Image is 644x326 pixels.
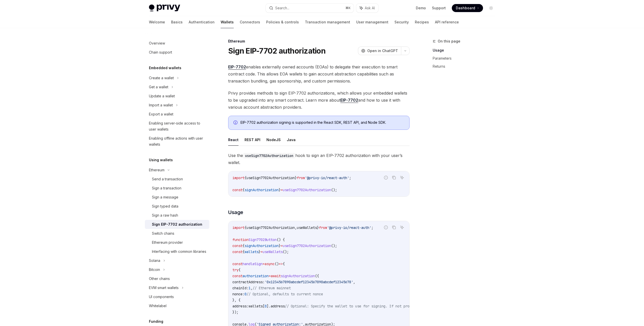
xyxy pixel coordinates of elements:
[245,243,279,248] span: signAuthorization
[152,194,178,200] div: Sign a message
[189,16,215,28] a: Authentication
[433,62,499,70] a: Returns
[145,48,209,57] a: Chain support
[145,247,209,256] a: Interfacing with common libraries
[279,188,281,192] span: }
[279,262,283,266] span: =>
[240,16,260,28] a: Connectors
[152,176,183,182] div: Send a transaction
[145,238,209,247] a: Ethereum provider
[145,229,209,238] a: Switch chains
[145,92,209,101] a: Update a wallet
[297,225,317,230] span: useWallets
[243,262,263,266] span: handleSign
[245,134,260,146] button: REST API
[232,243,243,248] span: const
[251,286,253,290] span: ,
[232,188,243,192] span: const
[263,262,265,266] span: =
[232,225,245,230] span: import
[275,262,279,266] span: ()
[259,250,261,254] span: }
[149,303,167,309] div: Whitelabel
[145,211,209,220] a: Sign a raw hash
[152,239,183,246] div: Ethereum provider
[266,4,354,13] button: Search...⌘K
[438,38,460,44] span: On this page
[228,63,410,85] span: enables externally owned accounts (EOAs) to delegate their execution to smart contract code. This...
[232,280,265,284] span: contractAddress:
[247,292,323,296] span: // Optional, defaults to current nonce
[245,292,247,296] span: 0
[243,274,269,278] span: authorization
[261,250,263,254] span: =
[249,237,277,242] span: Sign7702Button
[232,292,245,296] span: nonce:
[243,188,245,192] span: {
[245,188,279,192] span: signAuthorization
[269,274,271,278] span: =
[391,224,397,231] button: Copy the contents from the code block
[247,225,295,230] span: useSign7702Authorization
[228,134,238,146] button: React
[228,46,326,55] h1: Sign EIP-7702 authorization
[416,6,426,11] a: Demo
[145,301,209,310] a: Whitelabel
[433,46,499,54] a: Usage
[149,294,174,300] div: UI components
[145,220,209,229] a: Sign EIP-7702 authorization
[367,48,398,53] span: Open in ChatGPT
[149,93,175,99] div: Update a wallet
[149,167,165,173] div: Ethereum
[238,268,240,272] span: {
[232,304,249,308] span: address:
[249,286,251,290] span: 1
[432,6,446,11] a: Support
[233,120,238,126] svg: Info
[145,193,209,202] a: Sign a message
[331,243,337,248] span: ();
[283,188,331,192] span: useSign7702Authorization
[228,209,243,216] span: Usage
[232,268,238,272] span: try
[281,188,283,192] span: =
[263,250,283,254] span: useWallets
[149,157,173,163] h5: Using wallets
[232,310,238,314] span: });
[371,225,373,230] span: ;
[152,221,202,227] div: Sign EIP-7702 authorization
[281,243,283,248] span: =
[245,250,259,254] span: wallets
[253,286,291,290] span: // Ethereum mainnet
[228,152,410,166] span: Use the hook to sign an EIP-7702 authorization with your user’s wallet.
[263,304,265,308] span: [
[383,174,389,181] button: Report incorrect code
[315,274,319,278] span: ({
[295,225,297,230] span: ,
[433,54,499,62] a: Parameters
[245,225,247,230] span: {
[399,174,405,181] button: Ask AI
[232,298,240,302] span: }, {
[152,249,206,255] div: Interfacing with common libraries
[283,243,331,248] span: useSign7702Authorization
[365,6,375,11] span: Ask AI
[245,176,247,180] span: {
[358,47,401,55] button: Open in ChatGPT
[149,16,165,28] a: Welcome
[221,16,234,28] a: Wallets
[399,224,405,231] button: Ask AI
[149,120,206,132] div: Enabling server-side access to user wallets
[265,304,267,308] span: 0
[149,285,179,291] div: EVM smart wallets
[149,84,168,90] div: Get a wallet
[145,202,209,211] a: Sign typed data
[149,135,206,147] div: Enabling offline actions with user wallets
[149,75,174,81] div: Create a wallet
[145,134,209,149] a: Enabling offline actions with user wallets
[149,111,173,117] div: Export a wallet
[152,230,174,236] div: Switch chains
[145,292,209,301] a: UI components
[145,119,209,134] a: Enabling server-side access to user wallets
[345,6,351,10] span: ⌘ K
